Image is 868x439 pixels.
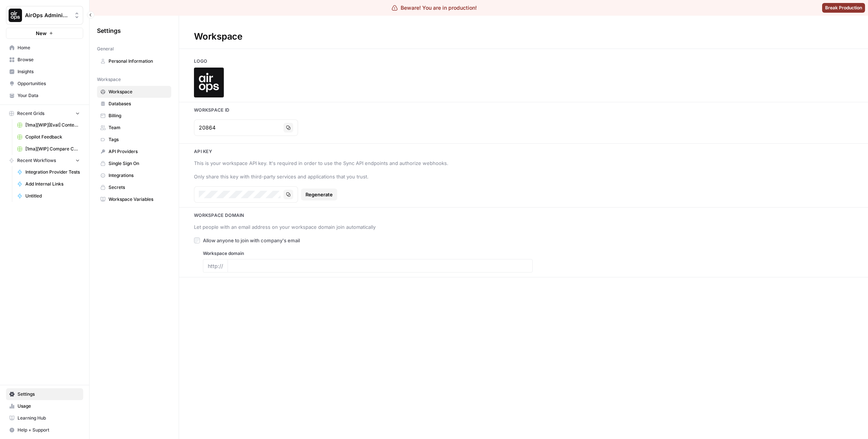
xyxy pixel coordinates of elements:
span: Billing [109,112,168,119]
span: [1ma][WIP][Eval] Content Compare Grid [25,122,80,128]
div: http:// [203,259,228,273]
span: Break Production [825,4,862,11]
span: Home [18,44,80,51]
span: Opportunities [18,80,80,87]
a: Add Internal Links [14,178,83,190]
img: Company Logo [194,68,224,97]
a: Team [97,122,171,134]
button: Workspace: AirOps Administrative [6,6,83,25]
span: Integrations [109,172,168,179]
span: Integration Provider Tests [25,169,80,175]
span: Secrets [109,184,168,191]
a: Your Data [6,90,83,102]
a: Workspace Variables [97,193,171,205]
a: API Providers [97,146,171,158]
h3: Api key [179,148,868,155]
a: Opportunities [6,78,83,90]
span: Copilot Feedback [25,134,80,140]
div: Let people with an email address on your workspace domain join automatically [194,223,524,231]
label: Workspace domain [203,250,533,257]
a: Integration Provider Tests [14,166,83,178]
span: Workspace Variables [109,196,168,203]
input: Allow anyone to join with company's email [194,237,200,243]
div: This is your workspace API key. It's required in order to use the Sync API endpoints and authoriz... [194,159,524,167]
span: Recent Workflows [17,157,56,164]
span: Tags [109,136,168,143]
span: Allow anyone to join with company's email [203,237,300,244]
span: Untitled [25,193,80,199]
img: AirOps Administrative Logo [9,9,22,22]
span: Personal Information [109,58,168,65]
span: Your Data [18,92,80,99]
a: Learning Hub [6,412,83,424]
span: General [97,46,114,52]
span: Single Sign On [109,160,168,167]
a: Secrets [97,181,171,193]
span: Databases [109,100,168,107]
a: Settings [6,388,83,400]
button: New [6,28,83,39]
span: Add Internal Links [25,181,80,187]
button: Recent Grids [6,108,83,119]
span: Usage [18,403,80,410]
span: Workspace [97,76,121,83]
span: Help + Support [18,427,80,433]
a: Untitled [14,190,83,202]
span: Regenerate [305,191,333,198]
span: Team [109,124,168,131]
span: Workspace [109,88,168,95]
button: Regenerate [301,189,337,200]
h3: Logo [179,58,868,65]
a: Billing [97,110,171,122]
a: [1ma][WIP][Eval] Content Compare Grid [14,119,83,131]
button: Help + Support [6,424,83,436]
span: Browse [18,56,80,63]
a: [1ma][WIP] Compare Convert Content Format [14,143,83,155]
h3: Workspace Domain [179,212,868,219]
div: Beware! You are in production! [392,4,477,12]
a: Workspace [97,86,171,98]
h3: Workspace Id [179,107,868,113]
span: [1ma][WIP] Compare Convert Content Format [25,146,80,152]
span: API Providers [109,148,168,155]
a: Tags [97,134,171,146]
button: Break Production [822,3,865,13]
a: Insights [6,66,83,78]
a: Copilot Feedback [14,131,83,143]
span: Insights [18,68,80,75]
button: Recent Workflows [6,155,83,166]
span: Recent Grids [17,110,44,117]
a: Browse [6,54,83,66]
div: Only share this key with third-party services and applications that you trust. [194,173,524,180]
span: Settings [18,391,80,398]
span: Settings [97,26,121,35]
a: Usage [6,400,83,412]
a: Integrations [97,169,171,181]
a: Personal Information [97,55,171,67]
span: Learning Hub [18,415,80,421]
a: Home [6,42,83,54]
a: Single Sign On [97,158,171,169]
a: Databases [97,98,171,110]
div: Workspace [179,31,257,43]
span: AirOps Administrative [25,12,70,19]
span: New [36,29,47,37]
